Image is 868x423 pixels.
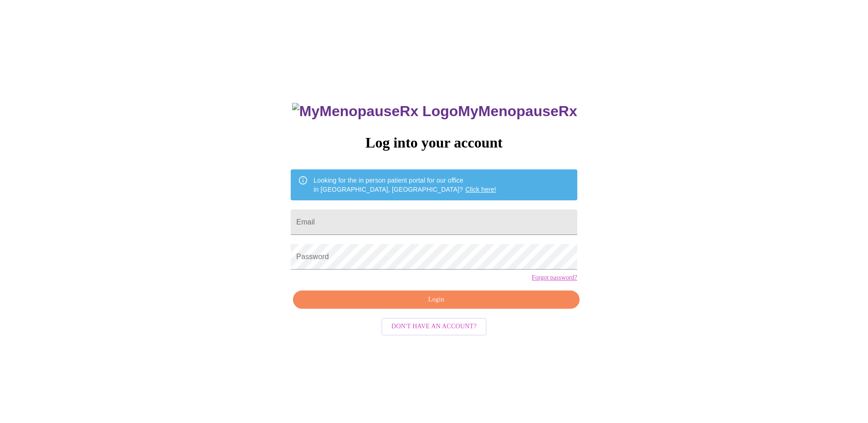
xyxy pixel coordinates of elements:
[291,134,577,151] h3: Log into your account
[313,172,496,198] div: Looking for the in person patient portal for our office in [GEOGRAPHIC_DATA], [GEOGRAPHIC_DATA]?
[532,274,577,281] a: Forgot password?
[292,103,458,120] img: MyMenopauseRx Logo
[292,103,577,120] h3: MyMenopauseRx
[381,318,487,336] button: Don't have an account?
[391,321,477,332] span: Don't have an account?
[293,290,579,309] button: Login
[303,294,569,306] span: Login
[465,186,496,193] a: Click here!
[379,322,489,330] a: Don't have an account?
